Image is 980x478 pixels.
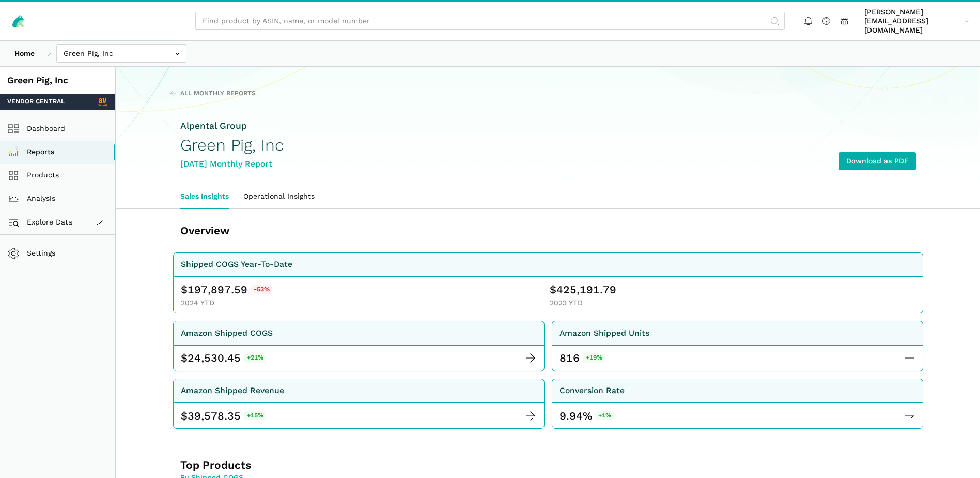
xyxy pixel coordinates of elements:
span: [PERSON_NAME][EMAIL_ADDRESS][DOMAIN_NAME] [864,8,961,35]
span: Vendor Central [7,97,65,107]
span: 425,191.79 [556,282,616,297]
a: Home [7,44,42,63]
input: Green Pig, Inc [56,44,186,63]
h3: Top Products [180,458,483,472]
span: +19% [583,353,605,363]
a: Conversion Rate 9.94%+1% [552,379,923,429]
a: Amazon Shipped COGS $ 24,530.45 +21% [173,321,545,371]
a: Operational Insights [236,185,322,208]
span: $ [181,282,188,297]
div: Amazon Shipped COGS [181,327,273,340]
span: +21% [244,353,267,363]
a: All Monthly Reports [169,89,256,98]
div: 2023 YTD [550,298,915,308]
a: [PERSON_NAME][EMAIL_ADDRESS][DOMAIN_NAME] [861,6,973,37]
span: Explore Data [11,216,72,229]
div: Amazon Shipped Units [559,327,649,340]
span: -53% [251,285,273,294]
span: 39,578.35 [188,409,241,423]
span: 197,897.59 [188,282,247,297]
span: +1% [596,411,614,421]
a: Sales Insights [173,185,236,208]
div: Green Pig, Inc [7,74,108,87]
div: Alpental Group [180,119,284,132]
h1: Green Pig, Inc [180,136,284,154]
span: All Monthly Reports [180,89,256,98]
span: $ [181,351,188,365]
span: $ [550,282,556,297]
span: $ [181,409,188,423]
h3: Overview [180,223,483,238]
div: Amazon Shipped Revenue [181,384,284,397]
div: 816 [559,351,580,365]
div: [DATE] Monthly Report [180,158,284,171]
input: Find product by ASIN, name, or model number [195,12,785,30]
div: Shipped COGS Year-To-Date [181,258,292,271]
span: +15% [244,411,267,421]
div: 9.94% [559,409,614,423]
a: Download as PDF [839,152,916,170]
a: Amazon Shipped Revenue $ 39,578.35 +15% [173,379,545,429]
a: Amazon Shipped Units 816 +19% [552,321,923,371]
div: Conversion Rate [559,384,625,397]
div: 2024 YTD [181,298,547,308]
span: 24,530.45 [188,351,241,365]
